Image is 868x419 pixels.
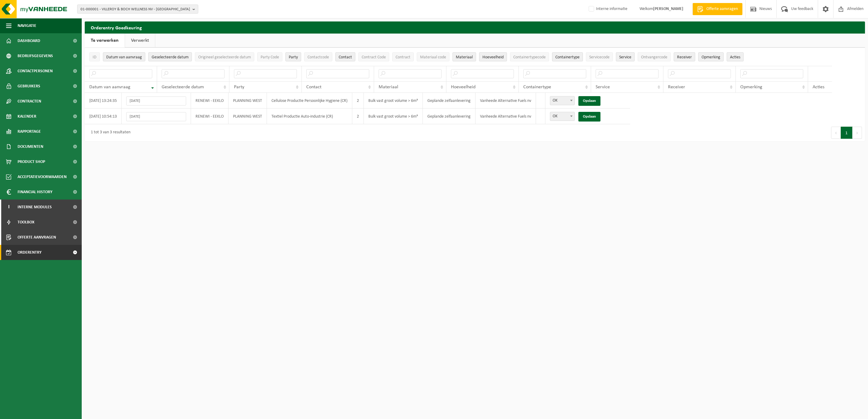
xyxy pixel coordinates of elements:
span: Gebruikers [18,79,40,94]
span: Contactcode [307,55,329,60]
span: OK [550,112,574,121]
button: ServiceService: Activate to sort [616,52,635,61]
span: Rapportage [18,124,41,139]
span: Datum van aanvraag [106,55,142,60]
span: Ontvangercode [641,55,667,60]
span: Containertype [523,85,551,89]
span: Navigatie [18,18,36,33]
span: Kalender [18,109,36,124]
span: Offerte aanvragen [705,6,739,12]
a: Opslaan [578,96,600,106]
span: Dashboard [18,33,40,48]
a: Te verwerken [85,34,125,47]
span: Documenten [18,139,43,154]
span: ID [93,55,97,60]
td: 2 [352,93,364,109]
button: Party CodeParty Code: Activate to sort [257,52,282,61]
span: Receiver [677,55,692,60]
span: Bedrijfsgegevens [18,48,53,63]
span: Offerte aanvragen [18,230,56,245]
span: Acties [730,55,740,60]
span: Geselecteerde datum [152,55,189,60]
td: Geplande zelfaanlevering [423,93,475,109]
span: Service [619,55,631,60]
td: Vanheede Alternative Fuels nv [475,109,536,124]
span: Service [596,85,610,89]
td: Cellulose Productie Persoonlijke Hygiene (CR) [267,93,352,109]
span: Containertype [555,55,580,60]
span: Toolbox [18,215,35,230]
span: Datum van aanvraag [89,85,130,89]
span: Contact [339,55,352,60]
div: 1 tot 3 van 3 resultaten [88,127,130,138]
span: Materiaal [379,85,398,89]
button: Origineel geselecteerde datumOrigineel geselecteerde datum: Activate to sort [195,52,254,61]
button: OntvangercodeOntvangercode: Activate to sort [638,52,671,61]
button: ContactContact: Activate to sort [335,52,355,61]
span: Opmerking [740,85,762,89]
a: Offerte aanvragen [692,3,742,15]
td: 2 [352,109,364,124]
span: Financial History [18,184,52,200]
td: [DATE] 13:24:35 [85,93,122,109]
td: Bulk vast groot volume > 6m³ [364,93,423,109]
button: 01-000001 - VILLEROY & BOCH WELLNESS NV - [GEOGRAPHIC_DATA] [77,5,198,14]
span: OK [550,96,574,105]
button: ReceiverReceiver: Activate to sort [674,52,695,61]
td: PLANNING WEST [229,109,267,124]
label: Interne informatie [587,5,627,14]
span: Hoeveelheid [451,85,475,89]
button: Datum van aanvraagDatum van aanvraag: Activate to remove sorting [103,52,145,61]
span: Party [234,85,244,89]
button: Acties [727,52,744,61]
span: Geselecteerde datum [162,85,204,89]
span: Materiaal [456,55,473,60]
button: ContainertypeContainertype: Activate to sort [552,52,583,61]
span: I [6,200,12,215]
span: Containertypecode [513,55,546,60]
button: Previous [831,127,841,139]
button: ContactcodeContactcode: Activate to sort [304,52,332,61]
button: Contract CodeContract Code: Activate to sort [358,52,389,61]
td: RENEWI - EEKLO [191,109,229,124]
button: IDID: Activate to sort [89,52,100,61]
td: Bulk vast groot volume > 6m³ [364,109,423,124]
span: Materiaal code [420,55,446,60]
button: HoeveelheidHoeveelheid: Activate to sort [479,52,507,61]
span: Receiver [668,85,685,89]
a: Verwerkt [125,34,155,47]
span: Contact [306,85,321,89]
span: Contract [396,55,410,60]
span: Contract Code [362,55,386,60]
button: MateriaalMateriaal: Activate to sort [452,52,476,61]
span: Party [289,55,298,60]
span: Origineel geselecteerde datum [198,55,251,60]
button: Materiaal codeMateriaal code: Activate to sort [417,52,449,61]
span: Acceptatievoorwaarden [18,169,67,184]
span: Orderentry Goedkeuring [18,245,68,260]
button: PartyParty: Activate to sort [285,52,301,61]
button: 1 [841,127,853,139]
span: Interne modules [18,200,52,215]
button: ContractContract: Activate to sort [392,52,414,61]
a: Opslaan [578,112,600,122]
span: Acties [813,85,824,89]
button: Geselecteerde datumGeselecteerde datum: Activate to sort [148,52,192,61]
button: Next [853,127,862,139]
span: Party Code [261,55,279,60]
td: [DATE] 10:54:13 [85,109,122,124]
td: Geplande zelfaanlevering [423,109,475,124]
td: PLANNING WEST [229,93,267,109]
h2: Orderentry Goedkeuring [85,21,865,33]
span: Contracten [18,94,41,109]
span: 01-000001 - VILLEROY & BOCH WELLNESS NV - [GEOGRAPHIC_DATA] [81,5,190,14]
td: Vanheede Alternative Fuels nv [475,93,536,109]
span: Contactpersonen [18,63,53,79]
span: Hoeveelheid [482,55,504,60]
button: ContainertypecodeContainertypecode: Activate to sort [510,52,549,61]
span: Opmerking [702,55,720,60]
button: OpmerkingOpmerking: Activate to sort [698,52,724,61]
td: RENEWI - EEKLO [191,93,229,109]
td: Textiel Productie Auto-industrie (CR) [267,109,352,124]
span: Servicecode [589,55,610,60]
